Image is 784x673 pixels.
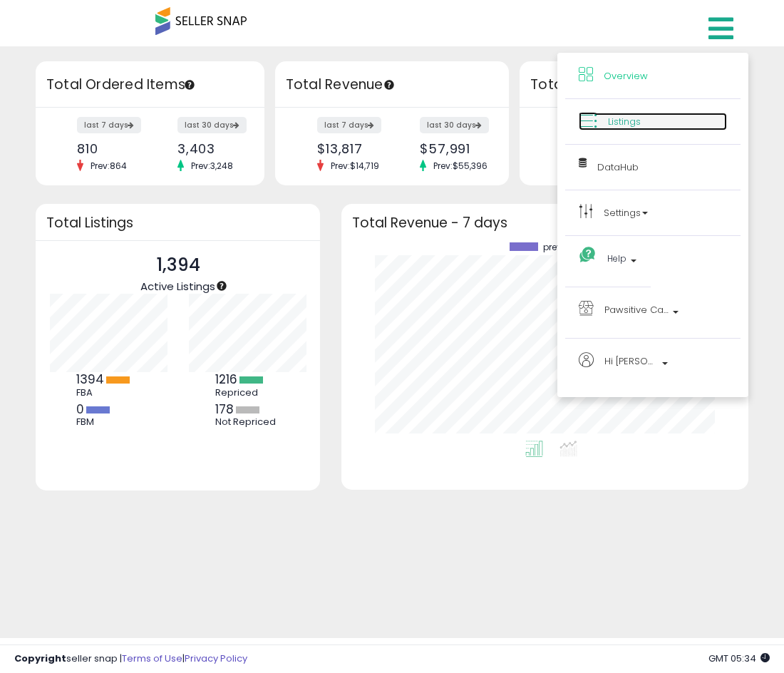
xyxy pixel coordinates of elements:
[608,115,641,128] span: Listings
[579,204,727,222] a: Settings
[579,352,727,383] a: Hi [PERSON_NAME]
[383,78,396,91] div: Tooltip anchor
[177,117,247,133] label: last 30 days
[579,250,637,273] a: Help
[184,160,240,172] span: Prev: 3,248
[83,160,134,172] span: Prev: 864
[76,416,140,428] div: FBM
[140,252,215,279] p: 1,394
[579,158,727,176] a: DataHub
[579,301,727,324] a: Pawsitive Catitude CA
[215,371,237,388] b: 1216
[317,141,381,156] div: $13,817
[324,160,386,172] span: Prev: $14,719
[286,75,498,95] h3: Total Revenue
[215,401,234,418] b: 178
[76,371,104,388] b: 1394
[604,352,658,370] span: Hi [PERSON_NAME]
[607,250,626,267] span: Help
[597,160,639,174] span: DataHub
[579,113,727,130] a: Listings
[420,117,489,133] label: last 30 days
[140,279,215,294] span: Active Listings
[76,401,84,418] b: 0
[530,75,738,95] h3: Total Profit
[177,141,239,156] div: 3,403
[579,67,727,85] a: Overview
[183,78,196,91] div: Tooltip anchor
[543,242,580,252] span: previous
[46,75,254,95] h3: Total Ordered Items
[46,217,309,228] h3: Total Listings
[77,141,139,156] div: 810
[76,387,140,399] div: FBA
[215,279,228,292] div: Tooltip anchor
[317,117,381,133] label: last 7 days
[579,246,597,264] i: Get Help
[604,69,648,83] span: Overview
[420,141,484,156] div: $57,991
[604,301,669,319] span: Pawsitive Catitude CA
[352,217,738,228] h3: Total Revenue - 7 days
[215,416,279,428] div: Not Repriced
[426,160,495,172] span: Prev: $55,396
[215,387,279,399] div: Repriced
[77,117,141,133] label: last 7 days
